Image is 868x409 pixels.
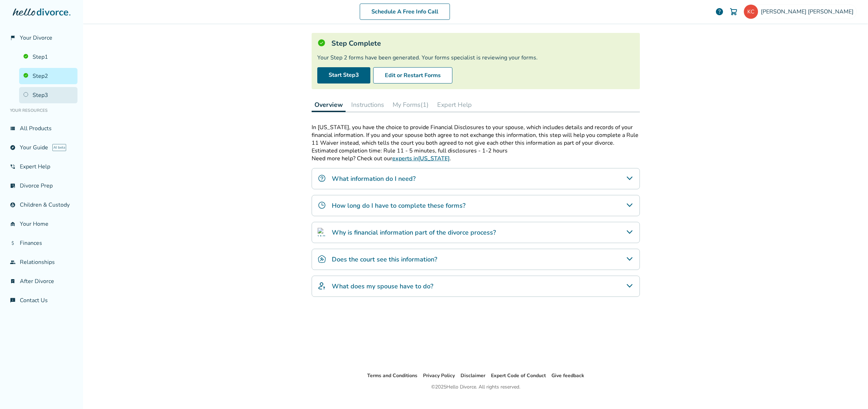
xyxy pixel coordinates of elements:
[10,240,16,246] span: attach_money
[551,371,584,380] li: Give feedback
[312,222,640,243] div: Why is financial information part of the divorce process?
[19,68,77,84] a: Step2
[331,39,381,48] h5: Step Complete
[729,7,738,16] img: Cart
[392,155,450,162] a: experts in[US_STATE]
[6,292,77,309] a: chat_infoContact Us
[317,67,370,83] a: Start Step3
[332,228,496,237] h4: Why is financial information part of the divorce process?
[52,144,66,151] span: AI beta
[312,155,640,162] p: Need more help? Check out our .
[423,372,455,379] a: Privacy Policy
[318,282,326,290] img: What does my spouse have to do?
[19,49,77,65] a: Step1
[761,8,856,16] span: [PERSON_NAME] [PERSON_NAME]
[6,197,77,213] a: account_childChildren & Custody
[317,54,634,62] div: Your Step 2 forms have been generated. Your forms specialist is reviewing your forms.
[360,4,450,20] a: Schedule A Free Info Call
[10,126,16,131] span: view_list
[312,123,640,147] p: In [US_STATE], you have the choice to provide Financial Disclosures to your spouse, which include...
[6,216,77,232] a: garage_homeYour Home
[318,174,326,183] img: What information do I need?
[332,255,437,264] h4: Does the court see this information?
[10,183,16,189] span: list_alt_check
[312,168,640,189] div: What information do I need?
[348,98,387,112] button: Instructions
[332,201,465,210] h4: How long do I have to complete these forms?
[6,273,77,289] a: bookmark_checkAfter Divorce
[20,34,52,42] span: Your Divorce
[10,278,16,284] span: bookmark_check
[10,298,16,303] span: chat_info
[6,235,77,251] a: attach_moneyFinances
[312,195,640,216] div: How long do I have to complete these forms?
[373,67,452,83] button: Edit or Restart Forms
[312,98,346,112] button: Overview
[10,259,16,265] span: group
[6,103,77,117] li: Your Resources
[461,371,485,380] li: Disclaimer
[10,35,16,41] span: flag_2
[491,372,546,379] a: Expert Code of Conduct
[19,87,77,103] a: Step3
[10,202,16,208] span: account_child
[6,120,77,137] a: view_listAll Products
[332,174,416,183] h4: What information do I need?
[434,98,475,112] button: Expert Help
[312,276,640,297] div: What does my spouse have to do?
[318,201,326,209] img: How long do I have to complete these forms?
[332,282,433,291] h4: What does my spouse have to do?
[431,383,520,391] div: © 2025 Hello Divorce. All rights reserved.
[6,159,77,175] a: phone_in_talkExpert Help
[390,98,432,112] button: My Forms(1)
[10,145,16,150] span: explore
[367,372,417,379] a: Terms and Conditions
[6,178,77,194] a: list_alt_checkDivorce Prep
[715,7,724,16] a: help
[833,375,868,409] iframe: Chat Widget
[6,30,77,46] a: flag_2Your Divorce
[6,254,77,270] a: groupRelationships
[312,249,640,270] div: Does the court see this information?
[318,228,326,236] img: Why is financial information part of the divorce process?
[6,139,77,156] a: exploreYour GuideAI beta
[318,255,326,263] img: Does the court see this information?
[10,221,16,227] span: garage_home
[10,164,16,169] span: phone_in_talk
[744,5,758,19] img: keith.crowder@gmail.com
[312,147,640,155] p: Estimated completion time: Rule 11 - 5 minutes, full disclosures - 1-2 hours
